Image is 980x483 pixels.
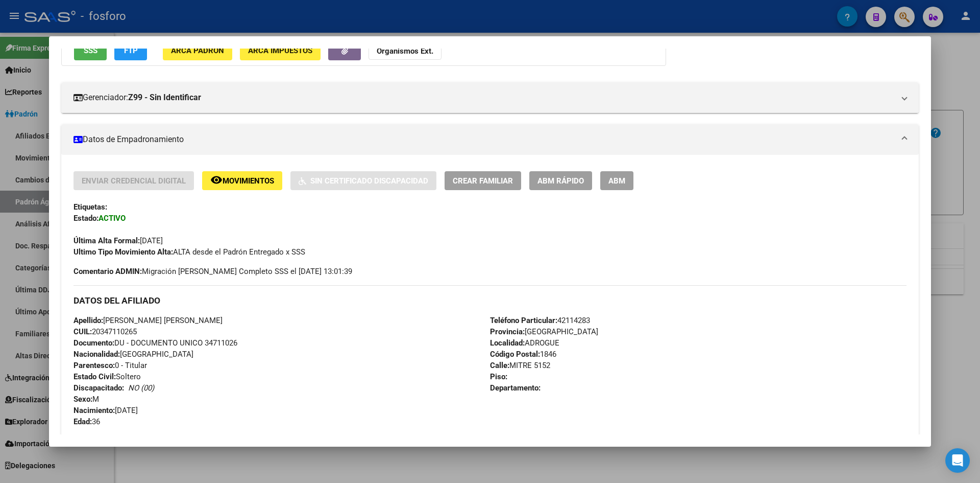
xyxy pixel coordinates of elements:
span: ARCA Padrón [171,47,224,56]
button: ARCA Impuestos [240,41,321,60]
strong: Código Postal: [490,350,540,359]
div: Open Intercom Messenger [945,448,970,473]
span: ADROGUE [490,338,559,348]
button: Movimientos [202,171,282,190]
button: ABM Rápido [529,171,592,190]
span: Migración [PERSON_NAME] Completo SSS el [DATE] 13:01:39 [73,266,352,277]
strong: Discapacitado: [73,383,124,393]
span: MITRE 5152 [490,361,550,370]
strong: Edad: [73,417,92,426]
span: Enviar Credencial Digital [82,176,186,186]
strong: Estado: [73,214,99,223]
button: Crear Familiar [445,171,521,190]
mat-icon: remove_red_eye [210,174,223,186]
button: Sin Certificado Discapacidad [290,171,436,190]
span: [GEOGRAPHIC_DATA] [73,350,193,359]
span: [GEOGRAPHIC_DATA] [490,327,598,336]
strong: Nacimiento: [73,406,115,415]
span: 20347110265 [73,327,137,336]
span: SSS [84,47,97,56]
strong: Nacionalidad: [73,350,120,359]
span: ALTA desde el Padrón Entregado x SSS [73,247,305,257]
span: Sin Certificado Discapacidad [310,176,428,186]
strong: Documento: [73,338,114,348]
mat-expansion-panel-header: Datos de Empadronamiento [61,124,919,155]
button: ABM [600,171,633,190]
span: [DATE] [73,236,163,245]
span: 36 [73,417,100,426]
span: ABM Rápido [537,176,584,186]
span: M [73,395,99,404]
mat-expansion-panel-header: Gerenciador:Z99 - Sin Identificar [61,82,919,113]
span: FTP [124,47,138,56]
strong: Apellido: [73,316,103,325]
strong: Sexo: [73,395,92,404]
strong: Parentesco: [73,361,115,370]
i: NO (00) [128,383,154,393]
strong: Última Alta Formal: [73,236,140,245]
span: DU - DOCUMENTO UNICO 34711026 [73,338,237,348]
span: ABM [608,176,625,186]
strong: Ultimo Tipo Movimiento Alta: [73,247,173,257]
button: Enviar Credencial Digital [73,171,194,190]
strong: Localidad: [490,338,525,348]
span: Crear Familiar [453,176,513,186]
button: ARCA Padrón [163,41,232,60]
strong: CUIL: [73,327,92,336]
mat-panel-title: Gerenciador: [73,91,894,104]
strong: Teléfono Particular: [490,316,557,325]
strong: ACTIVO [99,214,126,223]
strong: Departamento: [490,383,541,393]
span: [DATE] [73,406,138,415]
strong: Organismos Ext. [377,47,433,56]
strong: Calle: [490,361,509,370]
span: 0 - Titular [73,361,147,370]
span: ARCA Impuestos [248,47,312,56]
strong: Estado Civil: [73,372,116,381]
span: 42114283 [490,316,590,325]
span: [PERSON_NAME] [PERSON_NAME] [73,316,223,325]
button: SSS [74,41,107,60]
h3: DATOS DEL AFILIADO [73,295,906,306]
button: FTP [114,41,147,60]
span: Soltero [73,372,141,381]
button: Organismos Ext. [369,41,442,60]
span: Movimientos [223,176,274,186]
strong: Comentario ADMIN: [73,267,142,276]
strong: Etiquetas: [73,202,107,212]
strong: Z99 - Sin Identificar [128,91,201,104]
strong: Piso: [490,372,507,381]
span: 1846 [490,350,556,359]
mat-panel-title: Datos de Empadronamiento [73,133,894,146]
strong: Provincia: [490,327,525,336]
